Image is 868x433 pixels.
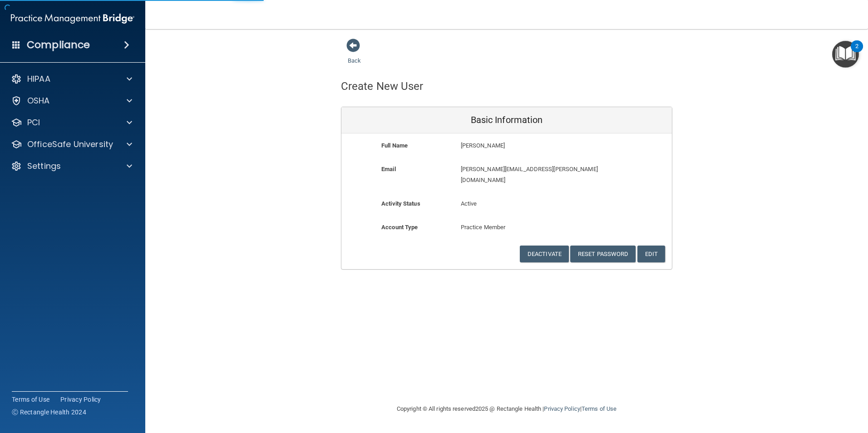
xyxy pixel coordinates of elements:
a: OSHA [11,95,132,106]
p: OSHA [27,95,50,106]
a: Privacy Policy [60,395,101,404]
a: PCI [11,117,132,128]
p: Settings [27,161,61,172]
button: Edit [637,246,665,262]
a: OfficeSafe University [11,139,132,150]
p: OfficeSafe University [27,139,113,150]
a: Terms of Use [582,405,616,412]
button: Open Resource Center, 2 new notifications [832,41,859,68]
p: HIPAA [27,74,50,84]
h4: Compliance [27,39,90,51]
a: Privacy Policy [544,405,580,412]
h4: Create New User [341,80,424,92]
p: [PERSON_NAME] [461,140,606,151]
p: Practice Member [461,222,553,233]
img: PMB logo [11,10,134,28]
a: Terms of Use [12,395,49,404]
a: HIPAA [11,74,132,84]
button: Reset Password [570,246,636,262]
div: Copyright © All rights reserved 2025 @ Rectangle Health | | [341,394,672,423]
p: [PERSON_NAME][EMAIL_ADDRESS][PERSON_NAME][DOMAIN_NAME] [461,164,606,186]
b: Full Name [381,142,408,149]
p: PCI [27,117,40,128]
a: Back [348,46,361,64]
span: Ⓒ Rectangle Health 2024 [12,408,86,417]
a: Settings [11,161,132,172]
div: Basic Information [341,107,672,133]
b: Activity Status [381,200,420,207]
b: Email [381,166,396,172]
b: Account Type [381,224,418,231]
p: Active [461,198,553,209]
div: 2 [855,46,858,58]
button: Deactivate [520,246,569,262]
